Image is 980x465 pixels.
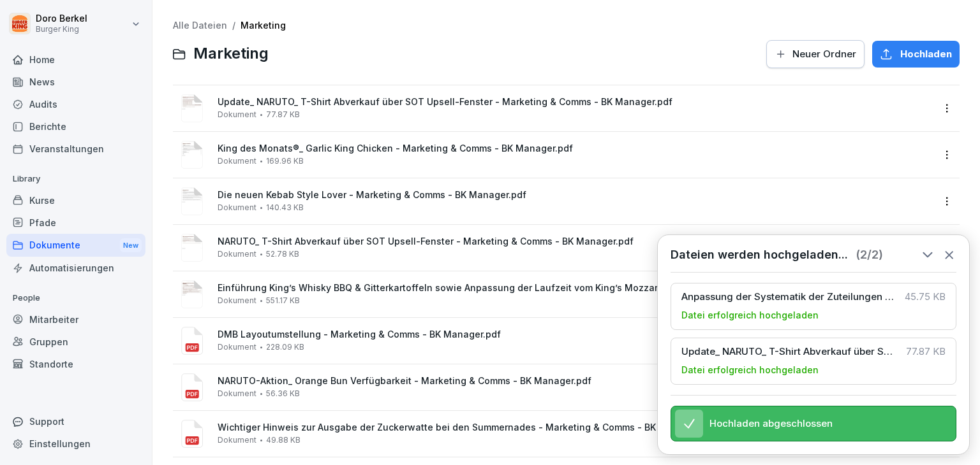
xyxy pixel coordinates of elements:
[266,250,299,259] span: 52.78 KB
[681,346,898,357] span: Update_ NARUTO_ T-Shirt Abverkauf über SOT Upsell-Fenster - Marketing & Comms - BK Manager.pdf
[6,257,145,279] a: Automatisierungen
[266,436,301,445] span: 49.88 KB
[218,143,933,154] span: King des Monats®_ Garlic King Chicken - Marketing & Comms - BK Manager.pdf
[266,157,304,166] span: 169.96 KB
[6,138,145,160] a: Veranstaltungen
[266,389,300,398] span: 56.36 KB
[6,48,145,71] a: Home
[120,238,142,253] div: New
[6,189,145,211] a: Kurse
[218,376,933,387] span: NARUTO-Aktion_ Orange Bun Verfügbarkeit - Marketing & Comms - BK Manager.pdf
[900,47,952,61] span: Hochladen
[681,291,897,303] span: Anpassung der Systematik der Zuteilungen - Supply News - BK Manager.pdf
[905,291,946,303] span: 45.75 KB
[218,250,256,259] span: Dokument
[218,329,933,340] span: DMB Layoutumstellung - Marketing & Comms - BK Manager.pdf
[193,45,269,63] span: Marketing
[766,40,865,68] button: Neuer Ordner
[6,169,145,189] p: Library
[218,436,256,445] span: Dokument
[218,157,256,166] span: Dokument
[681,309,819,322] span: Datei erfolgreich hochgeladen
[6,71,145,93] a: News
[218,389,256,398] span: Dokument
[709,418,833,429] span: Hochladen abgeschlossen
[792,47,856,61] span: Neuer Ordner
[6,93,145,115] a: Audits
[6,433,145,455] a: Einstellungen
[856,248,883,262] span: ( 2 / 2 )
[6,410,145,433] div: Support
[906,346,946,357] span: 77.87 KB
[241,20,286,31] a: Marketing
[218,422,933,433] span: Wichtiger Hinweis zur Ausgabe der Zuckerwatte bei den Summernades - Marketing & Comms - BK Manage...
[173,20,227,31] a: Alle Dateien
[266,343,304,352] span: 228.09 KB
[6,353,145,375] a: Standorte
[6,308,145,331] a: Mitarbeiter
[872,41,960,68] button: Hochladen
[671,248,848,262] span: Dateien werden hochgeladen...
[6,288,145,308] p: People
[6,211,145,234] a: Pfade
[6,234,145,257] div: Dokumente
[218,283,933,294] span: Einführung King’s Whisky BBQ & Gitterkartoffeln sowie Anpassung der Laufzeit vom King’s Mozzarell...
[218,343,256,352] span: Dokument
[36,13,87,24] p: Doro Berkel
[36,25,87,34] p: Burger King
[6,115,145,138] a: Berichte
[266,110,300,119] span: 77.87 KB
[6,234,145,257] a: DokumenteNew
[266,296,300,305] span: 551.17 KB
[681,364,819,376] span: Datei erfolgreich hochgeladen
[218,110,256,119] span: Dokument
[266,203,304,212] span: 140.43 KB
[218,236,933,247] span: NARUTO_ T-Shirt Abverkauf über SOT Upsell-Fenster - Marketing & Comms - BK Manager.pdf
[218,97,933,108] span: Update_ NARUTO_ T-Shirt Abverkauf über SOT Upsell-Fenster - Marketing & Comms - BK Manager.pdf
[6,331,145,353] a: Gruppen
[232,20,235,31] span: /
[218,190,933,201] span: Die neuen Kebab Style Lover - Marketing & Comms - BK Manager.pdf
[218,296,256,305] span: Dokument
[218,203,256,212] span: Dokument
